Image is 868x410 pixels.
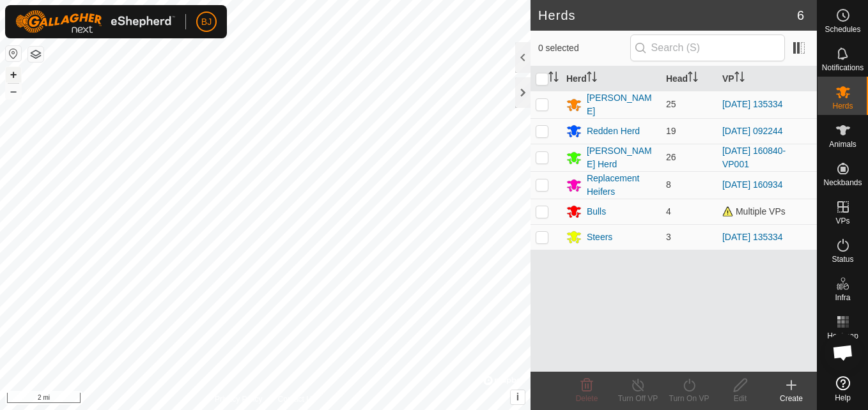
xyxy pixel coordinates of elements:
[201,15,212,29] span: BJ
[823,179,862,186] span: Neckbands
[722,99,783,109] a: [DATE] 135334
[630,34,785,61] input: Search (S)
[278,393,316,405] a: Contact Us
[688,73,698,84] p-sorticon: Activate to sort
[538,42,630,55] span: 0 selected
[587,91,656,118] div: [PERSON_NAME]
[666,232,671,242] span: 3
[666,126,676,136] span: 19
[663,393,715,404] div: Turn On VP
[835,294,850,301] span: Infra
[832,102,853,110] span: Herds
[827,332,858,340] span: Heatmap
[717,66,817,91] th: VP
[818,371,868,407] a: Help
[661,66,717,91] th: Head
[587,144,656,171] div: [PERSON_NAME] Herd
[15,10,175,33] img: Gallagher Logo
[666,179,671,190] span: 8
[215,393,263,405] a: Privacy Policy
[715,393,766,404] div: Edit
[666,99,676,109] span: 25
[824,333,862,372] div: Open chat
[766,393,817,404] div: Create
[538,8,797,23] h2: Herds
[28,47,43,62] button: Map Layers
[822,64,864,72] span: Notifications
[832,255,853,263] span: Status
[835,394,851,402] span: Help
[511,390,525,404] button: i
[666,206,671,216] span: 4
[587,172,656,199] div: Replacement Heifers
[797,6,804,25] span: 6
[722,146,786,169] a: [DATE] 160840-VP001
[587,73,597,84] p-sorticon: Activate to sort
[734,73,745,84] p-sorticon: Activate to sort
[612,393,663,404] div: Turn Off VP
[722,206,786,216] span: Multiple VPs
[548,73,559,84] p-sorticon: Activate to sort
[829,140,856,148] span: Animals
[587,205,606,218] div: Bulls
[666,152,676,162] span: 26
[576,394,598,403] span: Delete
[722,126,783,136] a: [DATE] 092244
[6,84,21,99] button: –
[835,217,849,225] span: VPs
[722,179,783,190] a: [DATE] 160934
[561,66,661,91] th: Herd
[516,391,519,402] span: i
[587,231,612,244] div: Steers
[722,232,783,242] a: [DATE] 135334
[825,26,860,33] span: Schedules
[6,46,21,61] button: Reset Map
[6,67,21,82] button: +
[587,125,640,138] div: Redden Herd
